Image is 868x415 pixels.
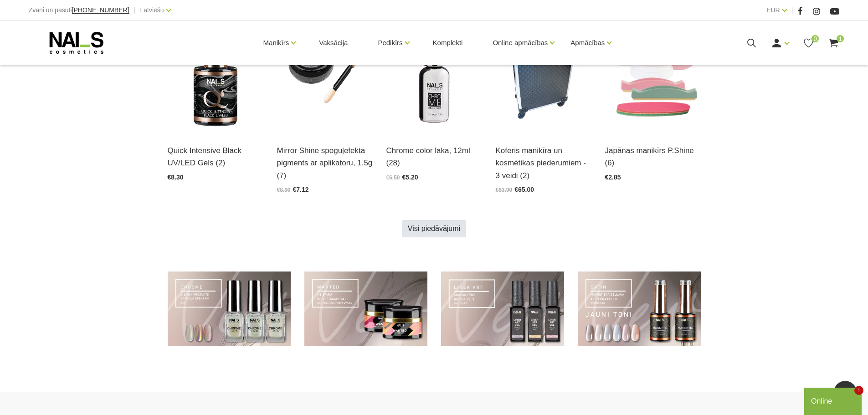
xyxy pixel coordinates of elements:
[496,1,591,133] img: Profesionāls Koferis manikīra un kosmētikas piederumiemPiejams dažādās krāsās:Melns, balts, zelta...
[386,1,482,133] img: Paredzēta hromēta jeb spoguļspīduma efekta veidošanai uz pilnas naga plātnes vai atsevišķiem diza...
[134,5,136,16] span: |
[277,144,373,182] a: Mirror Shine spoguļefekta pigments ar aplikatoru, 1,5g (7)
[72,6,129,14] span: [PHONE_NUMBER]
[496,187,513,193] span: €83.90
[386,144,482,169] a: Chrome color laka, 12ml (28)
[168,144,263,169] a: Quick Intensive Black UV/LED Gels (2)
[828,37,839,49] a: 1
[263,25,289,61] a: Manikīrs
[277,187,291,193] span: €8.90
[812,35,819,42] span: 0
[605,144,701,169] a: Japānas manikīrs P.Shine (6)
[312,21,355,65] a: Vaksācija
[277,1,373,133] img: MIRROR SHINE POWDER - piesātināta pigmenta spoguļspīduma toņi spilgtam un pamanāmam manikīram! Id...
[426,21,470,65] a: Komplekti
[168,1,263,133] img: Quick Intensive Black - īpaši pigmentēta melnā gellaka. * Vienmērīgs pārklājums 1 kārtā bez svītr...
[803,37,814,49] a: 0
[293,186,309,193] span: €7.12
[514,186,534,193] span: €65.00
[72,7,129,14] a: [PHONE_NUMBER]
[496,144,591,182] a: Koferis manikīra un kosmētikas piederumiem - 3 veidi (2)
[605,1,701,133] img: “Japānas manikīrs” – sapnis par veseliem un stipriem nagiem ir piepildījies!Japānas manikīrs izte...
[402,220,466,237] a: Visi piedāvājumi
[766,5,780,15] a: EUR
[791,5,793,16] span: |
[402,174,418,181] span: €5.20
[605,174,621,181] span: €2.85
[804,386,863,415] iframe: chat widget
[29,5,129,16] div: Zvani un pasūti
[493,25,548,61] a: Online apmācības
[837,35,844,42] span: 1
[386,174,400,181] span: €6.50
[140,5,164,15] a: Latviešu
[570,25,605,61] a: Apmācības
[168,174,184,181] span: €8.30
[378,25,402,61] a: Pedikīrs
